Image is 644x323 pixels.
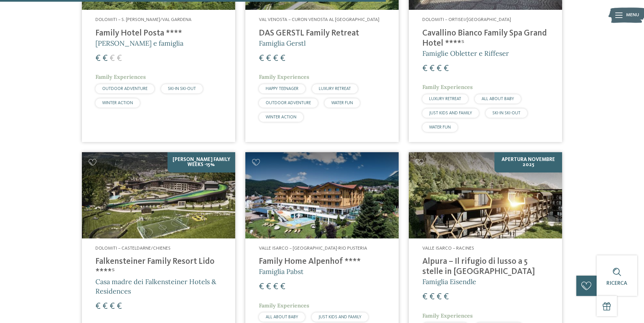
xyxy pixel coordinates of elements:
span: WATER FUN [331,101,353,105]
span: € [117,302,122,311]
span: Casa madre dei Falkensteiner Hotels & Residences [95,277,216,295]
span: € [273,282,278,291]
h4: Alpura – Il rifugio di lusso a 5 stelle in [GEOGRAPHIC_DATA] [422,257,549,277]
span: € [266,282,271,291]
span: € [259,282,264,291]
h4: Family Hotel Posta **** [95,28,222,39]
span: JUST KIDS AND FAMILY [318,315,361,319]
span: Famiglia Gerstl [259,39,306,47]
span: € [259,54,264,63]
span: € [95,302,101,311]
h4: Falkensteiner Family Resort Lido ****ˢ [95,257,222,277]
span: OUTDOOR ADVENTURE [266,101,311,105]
img: Family Home Alpenhof **** [245,152,399,238]
span: Dolomiti – Ortisei/[GEOGRAPHIC_DATA] [422,17,511,22]
h4: DAS GERSTL Family Retreat [259,28,385,39]
span: ALL ABOUT BABY [266,315,298,319]
span: € [110,302,115,311]
span: € [422,293,427,301]
span: € [280,54,285,63]
h4: Family Home Alpenhof **** [259,257,385,267]
span: Ricerca [606,281,627,286]
span: € [444,293,449,301]
span: € [429,64,435,73]
span: Family Experiences [95,73,146,80]
span: LUXURY RETREAT [319,87,351,91]
span: € [110,54,115,63]
span: Dolomiti – Casteldarne/Chienes [95,246,171,251]
span: HAPPY TEENAGER [266,87,298,91]
span: SKI-IN SKI-OUT [168,87,196,91]
span: Family Experiences [259,73,309,80]
span: € [273,54,278,63]
img: Cercate un hotel per famiglie? Qui troverete solo i migliori! [82,152,235,238]
span: Valle Isarco – [GEOGRAPHIC_DATA]-Rio Pusteria [259,246,367,251]
span: € [437,64,442,73]
span: € [117,54,122,63]
span: € [280,282,285,291]
span: € [429,293,435,301]
img: Cercate un hotel per famiglie? Qui troverete solo i migliori! [409,152,562,238]
span: € [103,54,108,63]
span: WINTER ACTION [102,101,133,105]
span: Family Experiences [259,302,309,309]
span: OUTDOOR ADVENTURE [102,87,148,91]
span: € [422,64,427,73]
span: Valle Isarco – Racines [422,246,474,251]
span: WINTER ACTION [266,115,296,119]
span: € [444,64,449,73]
span: [PERSON_NAME] e famiglia [95,39,183,47]
span: € [266,54,271,63]
span: Dolomiti – S. [PERSON_NAME]/Val Gardena [95,17,192,22]
span: WATER FUN [429,125,451,130]
span: Family Experiences [422,312,473,319]
h4: Cavallino Bianco Family Spa Grand Hotel ****ˢ [422,28,549,49]
span: JUST KIDS AND FAMILY [429,111,472,115]
span: Famiglia Eisendle [422,277,476,286]
span: Famiglie Obletter e Riffeser [422,49,509,57]
span: € [95,54,101,63]
span: Famiglia Pabst [259,267,304,276]
span: € [437,293,442,301]
span: SKI-IN SKI-OUT [492,111,520,115]
span: LUXURY RETREAT [429,97,461,101]
span: ALL ABOUT BABY [482,97,514,101]
span: Family Experiences [422,84,473,90]
span: Val Venosta – Curon Venosta al [GEOGRAPHIC_DATA] [259,17,379,22]
span: € [103,302,108,311]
